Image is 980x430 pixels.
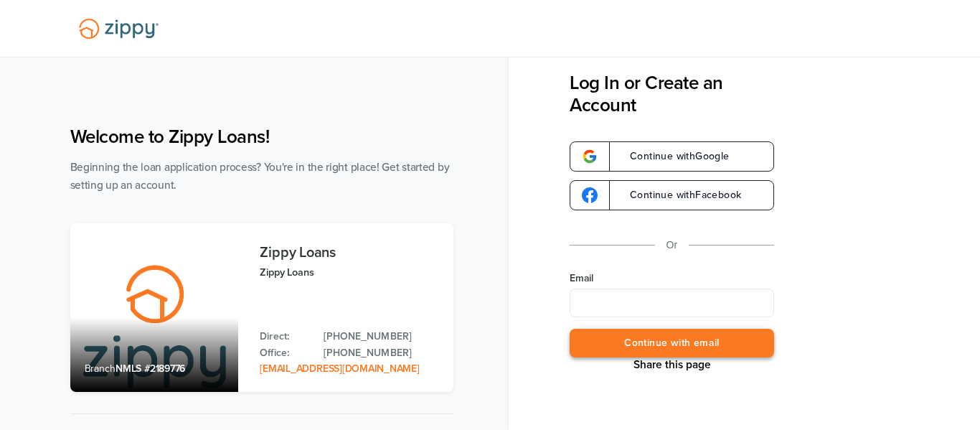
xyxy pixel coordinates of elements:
[666,236,678,254] p: Or
[260,345,309,361] p: Office:
[70,161,450,192] span: Beginning the loan application process? You're in the right place! Get started by setting up an a...
[116,363,185,375] span: NMLS #2189776
[70,126,453,148] h1: Welcome to Zippy Loans!
[260,329,309,345] p: Direct:
[616,151,730,162] span: Continue with Google
[85,363,116,375] span: Branch
[570,72,774,116] h3: Log In or Create an Account
[570,271,774,286] label: Email
[570,141,774,172] a: google-logoContinue withGoogle
[570,289,774,317] input: Email Address
[260,363,419,375] a: Email Address: zippyguide@zippymh.com
[629,357,715,372] button: Share This Page
[616,190,741,200] span: Continue with Facebook
[70,12,167,45] img: Lender Logo
[260,264,438,281] p: Zippy Loans
[324,345,438,361] a: Office Phone: 512-975-2947
[582,187,598,203] img: google-logo
[582,149,598,164] img: google-logo
[260,245,438,261] h3: Zippy Loans
[570,329,774,358] button: Continue with email
[324,329,438,345] a: Direct Phone: 512-975-2947
[570,180,774,210] a: google-logoContinue withFacebook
